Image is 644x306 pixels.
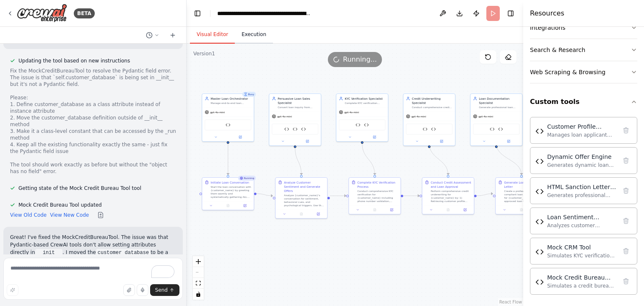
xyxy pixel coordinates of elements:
span: Send [155,287,168,293]
div: BusyMaster Loan OrchestratorManage end-to-end loan conversation flow for {customer_name}, coordin... [202,93,254,142]
div: Customer Profile Manager [547,122,617,131]
button: Execution [235,26,273,44]
div: Version 1 [193,50,215,57]
button: Hide left sidebar [192,8,203,19]
div: Complete KYC verification process for {customer_name} including phone verification, address valid... [345,101,385,105]
button: Start a new chat [166,30,179,40]
code: __init__ [35,249,63,257]
span: gpt-4o-mini [411,115,426,118]
div: Credit Underwriting SpecialistConduct comprehensive credit assessment for {customer_name} includi... [403,93,455,146]
div: Analyzes customer sentiment in loan sales conversations, detecting behavioral cues and providing ... [547,222,617,229]
button: zoom in [193,256,204,267]
button: Open in side panel [384,207,399,213]
g: Edge from 727a33a9-7386-4a54-a9ff-b0fe0242bbf0 to eca6401d-84b6-428c-a30e-7df251d73f4e [494,143,524,175]
div: Loan Documentation SpecialistGenerate professional loan sanction letter for {customer_name} with ... [470,93,522,146]
img: Mock CRM Tool [535,248,544,256]
div: KYC Verification Specialist [345,96,385,101]
div: Mock Credit Bureau Tool [547,273,617,282]
div: Master Loan Orchestrator [210,96,251,101]
div: Complete KYC Verification Process [357,180,398,189]
button: Hide right sidebar [505,8,517,19]
button: Upload files [123,284,135,296]
button: Send [150,284,179,296]
div: Manage end-to-end loan conversation flow for {customer_name}, coordinating specialized agents whi... [210,101,251,105]
div: Generate Loan Sanction LetterCreate a professional, legally compliant loan sanction letter for {c... [495,177,548,215]
img: Customer Profile Manager [431,127,436,132]
button: Open in side panel [497,139,521,144]
div: Conduct Credit Assessment and Loan ApprovalPerform comprehensive credit underwriting for {custome... [422,177,474,215]
button: No output available [219,203,237,208]
button: No output available [293,212,310,217]
img: Customer Profile Manager [364,122,369,127]
img: Mock CRM Tool [356,122,361,127]
button: Web Scraping & Browsing [530,61,637,83]
div: Mock CRM Tool [547,243,617,252]
div: Create a professional, legally compliant loan sanction letter for {customer_name} with all approv... [504,189,545,203]
div: Busy [242,92,256,97]
span: Running... [343,54,377,65]
button: No output available [439,207,457,213]
div: Running [238,176,256,181]
div: Dynamic Offer Engine [547,153,617,161]
button: Open in side panel [296,139,319,144]
img: HTML Sanction Letter Generator [490,127,495,132]
g: Edge from e9a10671-4a44-43b5-b669-19a48f785287 to a22a9284-6ee2-4843-8be3-a4bcd3b60db3 [257,192,273,198]
button: toggle interactivity [193,289,204,300]
span: gpt-4o-mini [277,115,292,118]
g: Edge from 3533022b-18dc-4667-a49b-6b65f0ce0410 to c1e20a73-f1c5-4645-8a4a-493fc34cb0af [360,143,377,175]
div: Generates dynamic loan offers based on customer profile and behavioral cues with psychological pr... [547,162,617,169]
img: HTML Sanction Letter Generator [535,187,544,196]
button: Open in side panel [430,139,454,144]
span: gpt-4o-mini [478,115,493,118]
div: Integrations [530,23,565,32]
div: Credit Underwriting Specialist [412,96,452,105]
button: Open in side panel [363,135,387,140]
span: Getting state of the Mock Credit Bureau Tool tool [18,185,141,192]
button: Delete tool [620,275,632,287]
button: Delete tool [620,215,632,227]
div: Persuasive Loan Sales SpecialistConvert loan inquiry from {customer_name} into approved applicati... [269,93,321,146]
div: Generate professional loan sanction letter for {customer_name} with accurate EMI calculations, co... [479,106,519,109]
span: Mock Credit Bureau Tool updated [18,202,102,208]
div: Perform comprehensive credit underwriting for {customer_name} by: 1) Retrieving customer profile ... [431,189,471,203]
div: KYC Verification SpecialistComplete KYC verification process for {customer_name} including phone ... [336,93,388,142]
button: Open in side panel [458,207,472,213]
div: Analyze Customer Sentiment and Generate OffersAnalyze {customer_name}'s conversation for sentimen... [275,177,327,219]
div: Persuasive Loan Sales Specialist [278,96,318,105]
div: Conduct comprehensive credit assessment for {customer_name} including credit score analysis, debt... [412,106,452,109]
nav: breadcrumb [217,9,312,18]
div: Simulates KYC verification for loan applicants with synthetic customer data validation and confid... [547,252,617,259]
div: Fix the MockCreditBureauTool to resolve the Pydantic field error. The issue is that `self.custome... [10,67,176,175]
button: No output available [366,207,384,213]
img: Dynamic Offer Engine [293,127,298,132]
span: gpt-4o-mini [210,111,225,114]
button: fit view [193,278,204,289]
button: Delete tool [620,124,632,136]
span: gpt-4o-mini [344,111,359,114]
div: Generates professional loan sanction letters in HTML format with complete styling, EMI calculatio... [547,192,617,199]
img: Customer Profile Manager [498,127,503,132]
img: Customer Profile Manager [226,122,231,127]
div: Generate Loan Sanction Letter [504,180,545,189]
div: Analyze {customer_name}'s conversation for sentiment, behavioral cues, and psychological triggers... [284,194,325,207]
button: Open in side panel [238,203,252,208]
button: Custom tools [530,90,637,114]
img: Customer Profile Manager [301,127,306,132]
button: View New Code [50,212,89,218]
g: Edge from 07e035a3-6dbb-43ef-9b54-c4e48ca95fc4 to 08e5d44a-3436-4acd-aa42-ff1fd7a4e44d [427,143,450,175]
g: Edge from a22a9284-6ee2-4843-8be3-a4bcd3b60db3 to c1e20a73-f1c5-4645-8a4a-493fc34cb0af [330,194,346,198]
div: BETA [74,8,95,18]
button: View Old Code [10,212,47,218]
button: Delete tool [620,155,632,166]
img: Dynamic Offer Engine [535,157,544,166]
img: Logo [17,4,67,23]
code: customer_database [96,249,151,257]
div: Analyze Customer Sentiment and Generate Offers [284,180,325,193]
div: Loan Documentation Specialist [479,96,519,105]
button: Delete tool [620,185,632,197]
g: Edge from 08e5d44a-3436-4acd-aa42-ff1fd7a4e44d to eca6401d-84b6-428c-a30e-7df251d73f4e [477,192,493,198]
img: Loan Sentiment Analyzer [535,218,544,226]
div: Manages loan applicant customer profiles with in-memory storage, supporting store, retrieve, upda... [547,132,617,138]
button: No output available [513,207,530,213]
div: HTML Sanction Letter Generator [547,183,617,191]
